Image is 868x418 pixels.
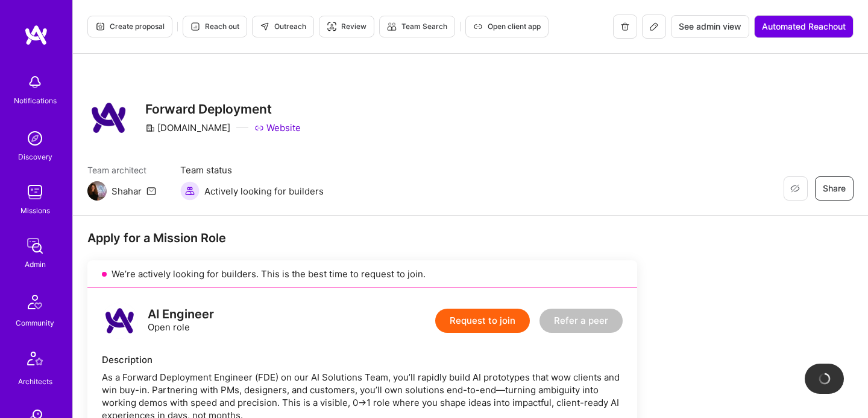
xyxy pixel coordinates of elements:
[23,234,47,258] img: admin teamwork
[180,164,324,176] span: Team status
[762,21,846,33] span: Automated Reachout
[24,24,48,46] img: logo
[260,21,306,32] span: Outreach
[87,230,637,246] div: Apply for a Mission Role
[87,164,156,176] span: Team architect
[87,16,172,37] button: Create proposal
[819,373,831,385] img: loading
[252,16,314,37] button: Outreach
[473,21,541,32] span: Open client app
[18,375,52,388] div: Architects
[183,16,247,37] button: Reach out
[204,185,324,198] span: Actively looking for builders
[319,16,374,37] button: Review
[815,176,854,201] button: Share
[435,309,530,333] button: Request to join
[465,16,549,37] button: Open client app
[20,204,50,217] div: Missions
[148,308,214,333] div: Open role
[387,21,447,32] span: Team Search
[754,15,854,38] button: Automated Reachout
[23,126,47,150] img: discovery
[254,121,301,134] a: Website
[14,94,57,107] div: Notifications
[190,21,239,32] span: Reach out
[25,258,46,271] div: Admin
[671,15,749,38] button: See admin view
[790,184,800,193] i: icon EyeClosed
[87,260,637,288] div: We’re actively looking for builders. This is the best time to request to join.
[145,123,155,133] i: icon CompanyGray
[102,303,138,339] img: logo
[87,181,107,201] img: Team Architect
[148,308,214,321] div: AI Engineer
[679,21,741,33] span: See admin view
[146,186,156,196] i: icon Mail
[145,101,301,117] h3: Forward Deployment
[20,346,49,375] img: Architects
[327,21,366,32] span: Review
[145,121,230,134] div: [DOMAIN_NAME]
[87,96,131,140] img: Company Logo
[23,70,47,94] img: bell
[180,181,200,201] img: Actively looking for builders
[95,22,105,31] i: icon Proposal
[112,185,142,198] div: Shahar
[823,182,846,195] span: Share
[20,288,49,317] img: Community
[379,16,455,37] button: Team Search
[16,317,54,329] div: Community
[327,22,336,31] i: icon Targeter
[539,309,623,333] button: Refer a peer
[95,21,165,32] span: Create proposal
[23,180,47,204] img: teamwork
[102,353,623,366] div: Description
[18,150,52,163] div: Discovery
